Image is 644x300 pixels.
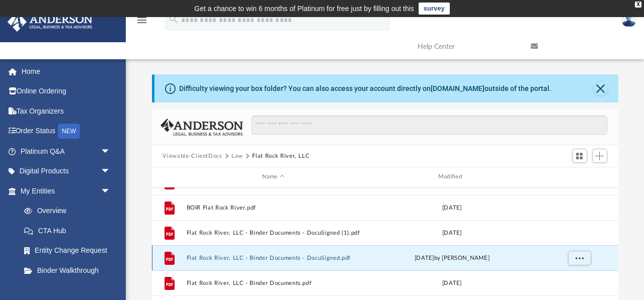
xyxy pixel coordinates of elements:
[168,14,179,25] i: search
[14,221,126,241] a: CTA Hub
[7,161,126,181] a: Digital Productsarrow_drop_down
[365,203,539,212] div: [DATE]
[410,27,523,66] a: Help Center
[186,172,360,181] div: Name
[252,116,607,135] input: Search files and folders
[543,172,614,181] div: id
[136,14,148,26] i: menu
[364,172,539,181] div: Modified
[431,84,485,92] a: [DOMAIN_NAME]
[14,201,126,221] a: Overview
[136,19,148,26] a: menu
[14,260,126,280] a: Binder Walkthrough
[7,61,126,81] a: Home
[186,205,360,211] button: BOIR Flat Rock River.pdf
[156,172,181,181] div: id
[7,81,126,102] a: Online Ordering
[594,81,608,95] button: Close
[179,83,551,94] div: Difficulty viewing your box folder? You can also access your account directly on outside of the p...
[621,13,636,27] img: User Pic
[365,228,539,237] div: [DATE]
[58,124,80,139] div: NEW
[635,2,641,8] div: close
[231,152,243,161] button: Law
[592,149,607,163] button: Add
[7,181,126,201] a: My Entitiesarrow_drop_down
[7,101,126,121] a: Tax Organizers
[186,230,360,236] button: Flat Rock River, LLC - Binder Documents - DocuSigned (1).pdf
[101,141,121,162] span: arrow_drop_down
[186,255,360,261] button: Flat Rock River, LLC - Binder Documents - DocuSigned.pdf
[5,12,96,32] img: Anderson Advisors Platinum Portal
[163,152,222,161] button: Viewable-ClientDocs
[252,152,309,161] button: Flat Rock River, LLC
[572,149,587,163] button: Switch to Grid View
[101,161,121,182] span: arrow_drop_down
[419,3,450,15] a: survey
[365,253,539,262] div: [DATE] by [PERSON_NAME]
[101,181,121,202] span: arrow_drop_down
[7,121,126,142] a: Order StatusNEW
[194,3,414,15] div: Get a chance to win 6 months of Platinum for free just by filling out this
[7,141,126,161] a: Platinum Q&Aarrow_drop_down
[186,280,360,286] button: Flat Rock River, LLC - Binder Documents.pdf
[365,278,539,287] div: [DATE]
[14,241,126,261] a: Entity Change Request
